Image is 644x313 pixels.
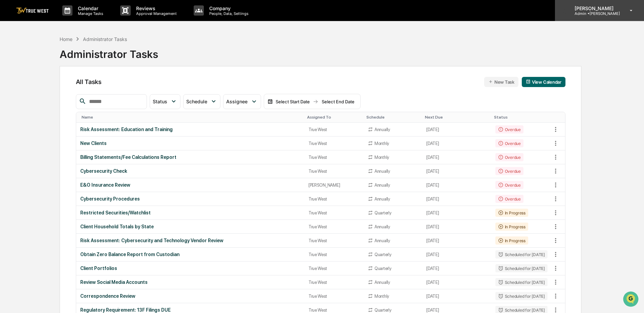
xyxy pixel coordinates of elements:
[80,224,300,229] div: Client Household Totals by State
[307,115,361,120] div: Toggle SortBy
[186,99,207,104] span: Schedule
[131,5,180,11] p: Reviews
[46,83,87,95] a: 🗄️Attestations
[7,86,12,91] div: 🖐️
[366,115,420,120] div: Toggle SortBy
[7,99,12,104] div: 🔎
[495,139,523,147] div: Overdue
[495,181,523,189] div: Overdue
[80,279,300,285] div: Review Social Media Accounts
[204,5,252,11] p: Company
[60,43,158,60] div: Administrator Tasks
[422,275,491,289] td: [DATE]
[7,14,123,25] p: How can we help?
[82,115,302,120] div: Toggle SortBy
[308,141,360,146] div: True West
[374,224,390,229] div: Annually
[495,236,528,245] div: In Progress
[495,292,548,300] div: Scheduled for [DATE]
[495,250,548,258] div: Scheduled for [DATE]
[308,224,360,229] div: True West
[67,115,82,120] span: Pylon
[49,86,55,91] div: 🗄️
[80,168,300,174] div: Cybersecurity Check
[308,308,360,313] div: True West
[80,210,300,215] div: Restricted Securities/Watchlist
[48,114,82,120] a: Powered byPylon
[80,238,300,243] div: Risk Assessment: Cybersecurity and Technology Vendor Review
[495,264,548,272] div: Scheduled for [DATE]
[7,52,19,64] img: 1746055101610-c473b297-6a78-478c-a979-82029cc54cd1
[267,99,273,104] img: calendar
[422,137,491,150] td: [DATE]
[80,196,300,202] div: Cybersecurity Procedures
[23,52,111,59] div: Start new chat
[72,11,107,16] p: Manage Tasks
[495,167,523,175] div: Overdue
[14,85,44,92] span: Preclearance
[374,196,390,202] div: Annually
[484,77,518,87] button: New Task
[308,210,360,215] div: True West
[374,252,391,257] div: Quarterly
[374,127,390,132] div: Annually
[374,266,391,271] div: Quarterly
[308,169,360,174] div: True West
[374,183,390,188] div: Annually
[204,11,252,16] p: People, Data, Settings
[80,127,300,132] div: Risk Assessment: Education and Training
[526,79,531,84] img: calendar
[495,223,528,231] div: In Progress
[425,115,489,120] div: Toggle SortBy
[422,206,491,220] td: [DATE]
[422,262,491,275] td: [DATE]
[80,293,300,299] div: Correspondence Review
[522,77,565,87] button: View Calendar
[72,5,107,11] p: Calendar
[80,252,300,257] div: Obtain Zero Balance Report from Custodian
[569,11,620,16] p: Admin • [PERSON_NAME]
[153,99,167,104] span: Status
[308,127,360,132] div: True West
[374,238,390,243] div: Annually
[83,36,127,42] div: Administrator Tasks
[115,54,123,62] button: Start new chat
[274,99,312,104] div: Select Start Date
[313,99,318,104] img: arrow right
[422,192,491,206] td: [DATE]
[622,291,641,309] iframe: Open customer support
[14,98,43,105] span: Data Lookup
[374,294,389,299] div: Monthly
[494,115,549,120] div: Toggle SortBy
[374,280,390,285] div: Annually
[422,178,491,192] td: [DATE]
[4,83,46,95] a: 🖐️Preclearance
[16,7,49,14] img: logo
[76,78,102,85] span: All Tasks
[422,289,491,303] td: [DATE]
[422,123,491,137] td: [DATE]
[308,280,360,285] div: True West
[80,266,300,271] div: Client Portfolios
[569,5,620,11] p: [PERSON_NAME]
[495,209,528,217] div: In Progress
[552,115,565,120] div: Toggle SortBy
[4,96,45,108] a: 🔎Data Lookup
[80,307,300,313] div: Regulatory Requirement: 13F Filings DUE
[374,308,391,313] div: Quarterly
[80,182,300,188] div: E&O Insurance Review
[495,195,523,203] div: Overdue
[374,210,391,215] div: Quarterly
[308,238,360,243] div: True West
[308,252,360,257] div: True West
[374,155,389,160] div: Monthly
[320,99,357,104] div: Select End Date
[80,141,300,146] div: New Clients
[308,266,360,271] div: True West
[80,154,300,160] div: Billing Statements/Fee Calculations Report
[308,196,360,202] div: True West
[23,59,86,64] div: We're available if you need us!
[56,85,84,92] span: Attestations
[422,220,491,234] td: [DATE]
